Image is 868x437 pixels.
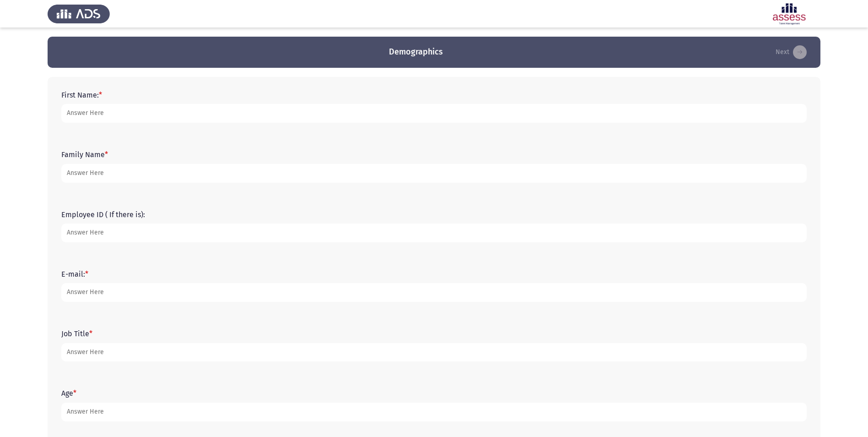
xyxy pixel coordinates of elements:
[61,283,807,302] input: add answer text
[773,45,809,60] button: load next page
[61,91,102,99] label: First Name:
[61,104,807,123] input: add answer text
[61,210,145,219] label: Employee ID ( If there is):
[48,1,110,27] img: Assess Talent Management logo
[61,270,88,279] label: E-mail:
[61,389,76,398] label: Age
[389,46,443,58] h3: Demographics
[61,150,108,159] label: Family Name
[61,164,807,183] input: add answer text
[61,343,807,362] input: add answer text
[61,224,807,242] input: add answer text
[61,403,807,421] input: add answer text
[758,1,820,27] img: Assessment logo of Focus 4 Module Assessment (IB- A/EN/AR)
[61,329,92,338] label: Job Title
